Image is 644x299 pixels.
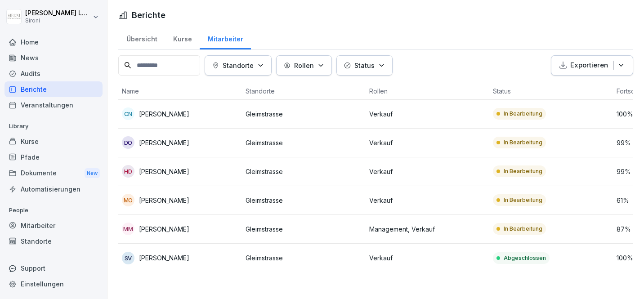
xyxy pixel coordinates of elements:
p: 61 % [617,196,644,205]
p: Gleimstrasse [246,167,362,176]
p: Verkauf [369,109,486,119]
p: Verkauf [369,253,486,263]
p: Gleimstrasse [246,224,362,234]
p: [PERSON_NAME] Lo Vecchio [25,9,91,17]
button: Rollen [276,55,332,76]
p: 99 % [617,138,644,147]
p: [PERSON_NAME] [139,224,189,234]
p: Verkauf [369,167,486,176]
div: CN [122,107,134,120]
p: 99 % [617,167,644,176]
p: People [4,203,103,218]
a: Veranstaltungen [4,97,103,113]
a: Automatisierungen [4,181,103,197]
a: Übersicht [118,27,165,49]
th: Status [489,83,613,100]
p: Gleimstrasse [246,109,362,119]
div: Dokumente [4,165,103,182]
p: In Bearbeitung [504,167,542,175]
p: Status [354,61,375,70]
a: Mitarbeiter [4,218,103,233]
p: [PERSON_NAME] [139,253,189,263]
div: Support [4,260,103,276]
button: Exportieren [551,55,633,76]
p: Rollen [294,61,314,70]
a: News [4,50,103,66]
p: In Bearbeitung [504,138,542,147]
a: Pfade [4,149,103,165]
div: MO [122,194,134,206]
p: 100 % [617,109,644,119]
p: Management, Verkauf [369,224,486,234]
a: Mitarbeiter [200,27,251,49]
a: Kurse [4,134,103,149]
a: Einstellungen [4,276,103,292]
p: Library [4,119,103,134]
p: Verkauf [369,138,486,147]
th: Name [118,83,242,100]
th: Rollen [366,83,489,100]
p: 87 % [617,224,644,234]
div: HD [122,165,134,178]
a: DokumenteNew [4,165,103,182]
th: Standorte [242,83,366,100]
a: Kurse [165,27,200,49]
div: New [85,168,100,179]
button: Standorte [205,55,272,76]
a: Audits [4,66,103,81]
div: SV [122,252,134,264]
a: Berichte [4,81,103,97]
p: Standorte [223,61,254,70]
div: DO [122,136,134,149]
p: Gleimstrasse [246,253,362,263]
p: [PERSON_NAME] [139,196,189,205]
p: [PERSON_NAME] [139,138,189,147]
div: MM [122,223,134,235]
p: [PERSON_NAME] [139,167,189,176]
p: Verkauf [369,196,486,205]
p: Abgeschlossen [504,254,546,262]
p: Gleimstrasse [246,196,362,205]
p: In Bearbeitung [504,196,542,204]
p: In Bearbeitung [504,110,542,118]
a: Standorte [4,233,103,249]
h1: Berichte [132,9,165,21]
p: [PERSON_NAME] [139,109,189,119]
p: 100 % [617,253,644,263]
p: In Bearbeitung [504,225,542,233]
p: Exportieren [570,60,608,71]
p: Sironi [25,18,91,24]
a: Home [4,34,103,50]
p: Gleimstrasse [246,138,362,147]
button: Status [336,55,393,76]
